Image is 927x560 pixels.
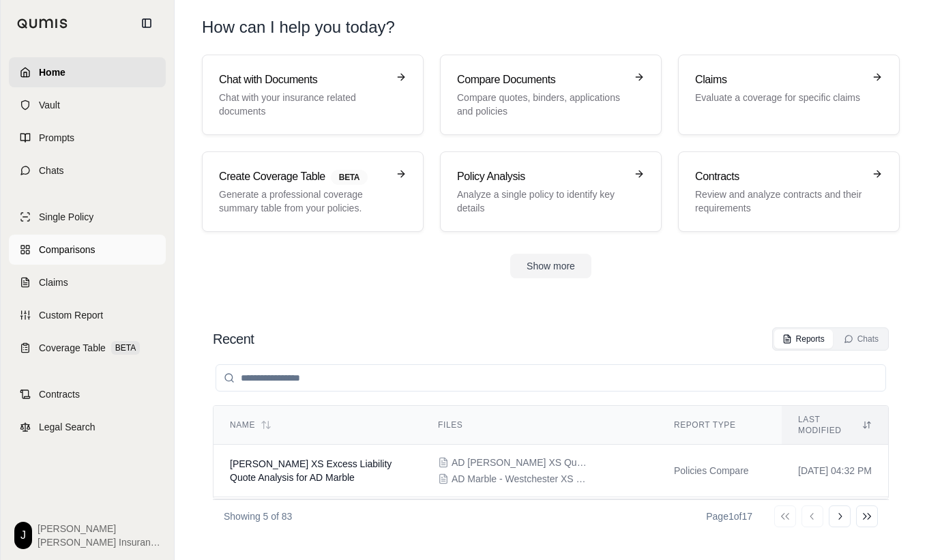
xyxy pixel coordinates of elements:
[695,91,864,104] p: Evaluate a coverage for specific claims
[39,420,95,434] span: Legal Search
[39,131,74,145] span: Prompts
[9,202,166,232] a: Single Policy
[658,497,782,550] td: Policies Compare
[136,12,158,34] button: Collapse sidebar
[219,72,387,88] h3: Chat with Documents
[678,151,900,232] a: ContractsReview and analyze contracts and their requirements
[39,276,68,289] span: Claims
[202,55,424,135] a: Chat with DocumentsChat with your insurance related documents
[39,210,93,224] span: Single Policy
[39,387,80,401] span: Contracts
[782,334,825,344] div: Reports
[39,98,60,112] span: Vault
[9,57,166,87] a: Home
[9,123,166,153] a: Prompts
[695,72,864,88] h3: Claims
[38,522,160,535] span: [PERSON_NAME]
[510,254,591,278] button: Show more
[9,333,166,363] a: Coverage TableBETA
[440,151,662,232] a: Policy AnalysisAnalyze a single policy to identify key details
[39,308,103,322] span: Custom Report
[457,168,626,185] h3: Policy Analysis
[230,458,392,483] span: Hamilton XS Excess Liability Quote Analysis for AD Marble
[213,329,254,349] h2: Recent
[39,164,64,177] span: Chats
[774,329,833,349] button: Reports
[9,379,166,409] a: Contracts
[452,456,588,469] span: AD Marble - Hamilton XS Quote.pdf
[39,243,95,256] span: Comparisons
[9,90,166,120] a: Vault
[9,235,166,265] a: Comparisons
[422,406,658,445] th: Files
[219,91,387,118] p: Chat with your insurance related documents
[39,65,65,79] span: Home
[836,329,887,349] button: Chats
[457,188,626,215] p: Analyze a single policy to identify key details
[658,445,782,497] td: Policies Compare
[230,419,405,430] div: Name
[457,91,626,118] p: Compare quotes, binders, applications and policies
[9,300,166,330] a: Custom Report
[9,412,166,442] a: Legal Search
[678,55,900,135] a: ClaimsEvaluate a coverage for specific claims
[658,406,782,445] th: Report Type
[457,72,626,88] h3: Compare Documents
[706,510,752,523] div: Page 1 of 17
[782,445,888,497] td: [DATE] 04:32 PM
[782,497,888,550] td: [DATE] 12:04 PM
[219,168,387,185] h3: Create Coverage Table
[695,168,864,185] h3: Contracts
[38,535,160,549] span: [PERSON_NAME] Insurance
[9,267,166,297] a: Claims
[452,472,588,486] span: AD Marble - Westchester XS Quote.pdf
[798,414,872,436] div: Last modified
[224,510,292,523] p: Showing 5 of 83
[695,188,864,215] p: Review and analyze contracts and their requirements
[17,18,68,29] img: Qumis Logo
[331,170,368,185] span: BETA
[9,156,166,186] a: Chats
[202,16,395,38] h1: How can I help you today?
[202,151,424,232] a: Create Coverage TableBETAGenerate a professional coverage summary table from your policies.
[39,341,106,355] span: Coverage Table
[440,55,662,135] a: Compare DocumentsCompare quotes, binders, applications and policies
[219,188,387,215] p: Generate a professional coverage summary table from your policies.
[14,522,32,549] div: J
[111,341,140,355] span: BETA
[844,334,879,344] div: Chats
